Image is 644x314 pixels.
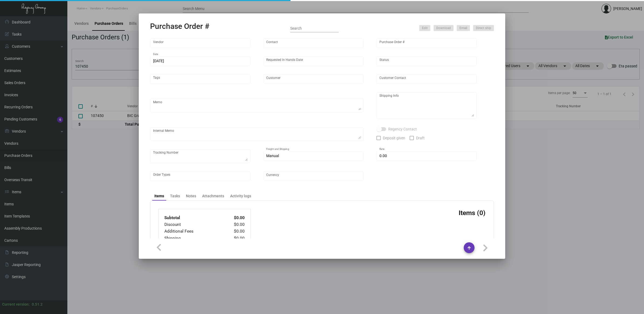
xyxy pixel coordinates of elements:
[223,228,245,235] td: $0.00
[416,135,425,141] span: Draft
[164,228,223,235] td: Additional Fees
[186,193,196,199] div: Notes
[223,235,245,242] td: $0.00
[150,22,209,31] h2: Purchase Order #
[459,26,467,30] span: Email
[422,26,428,30] span: Edit
[476,26,491,30] span: Direct ship
[230,193,251,199] div: Activity logs
[434,25,453,31] button: Download
[436,26,451,30] span: Download
[223,221,245,228] td: $0.00
[154,193,164,199] div: Items
[388,126,417,132] span: Regency Contact
[170,193,180,199] div: Tasks
[419,25,430,31] button: Edit
[32,302,43,307] div: 0.51.2
[2,302,30,307] div: Current version:
[383,135,405,141] span: Deposit given
[223,215,245,221] td: $0.00
[266,154,279,158] span: Manual
[457,25,470,31] button: Email
[459,209,486,217] h3: Items (0)
[164,235,223,242] td: Shipping
[202,193,224,199] div: Attachments
[164,215,223,221] td: Subtotal
[473,25,494,31] button: Direct ship
[164,221,223,228] td: Discount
